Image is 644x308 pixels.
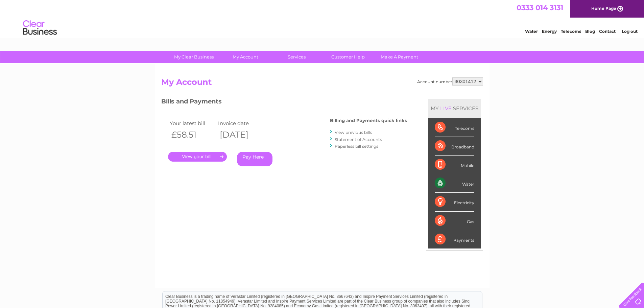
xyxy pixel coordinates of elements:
[542,29,557,34] a: Energy
[335,137,382,142] a: Statement of Accounts
[428,99,481,118] div: MY SERVICES
[216,128,265,142] th: [DATE]
[435,118,474,137] div: Telecoms
[435,193,474,211] div: Electricity
[435,230,474,248] div: Payments
[163,4,482,33] div: Clear Business is a trading name of Verastar Limited (registered in [GEOGRAPHIC_DATA] No. 3667643...
[622,29,638,34] a: Log out
[168,128,217,142] th: £58.51
[599,29,616,34] a: Contact
[335,130,372,135] a: View previous bills
[168,119,217,128] td: Your latest bill
[561,29,581,34] a: Telecoms
[372,51,427,63] a: Make A Payment
[435,156,474,174] div: Mobile
[168,152,227,162] a: .
[161,77,483,90] h2: My Account
[439,105,453,112] div: LIVE
[417,77,483,86] div: Account number
[216,119,265,128] td: Invoice date
[166,51,222,63] a: My Clear Business
[435,174,474,193] div: Water
[525,29,538,34] a: Water
[435,137,474,156] div: Broadband
[517,3,563,12] a: 0333 014 3131
[335,144,378,149] a: Paperless bill settings
[330,118,407,123] h4: Billing and Payments quick links
[23,18,57,38] img: logo.png
[217,51,273,63] a: My Account
[585,29,595,34] a: Blog
[269,51,325,63] a: Services
[435,212,474,230] div: Gas
[320,51,376,63] a: Customer Help
[161,97,407,109] h3: Bills and Payments
[237,152,272,166] a: Pay Here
